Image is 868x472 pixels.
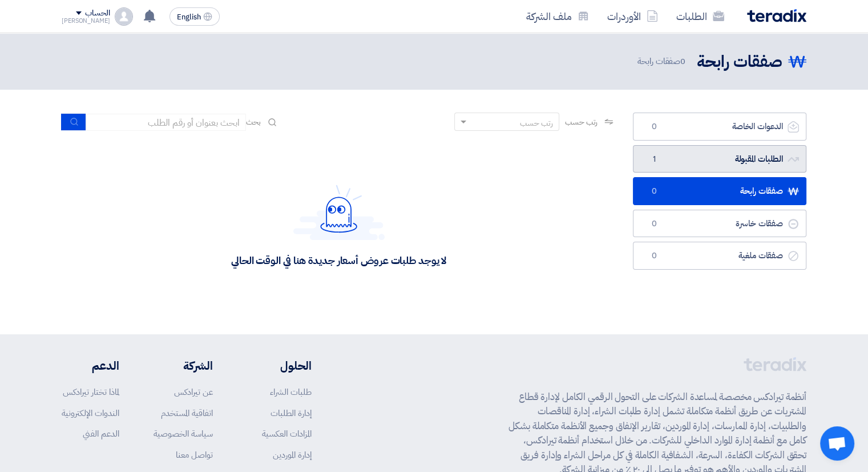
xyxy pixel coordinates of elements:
[293,185,385,240] img: Hello
[85,9,110,18] div: الحساب
[174,386,213,398] a: عن تيرادكس
[517,3,598,30] a: ملف الشركة
[246,116,261,128] span: بحث
[83,427,119,440] a: الدعم الفني
[115,7,133,26] img: profile_test.png
[647,154,661,165] span: 1
[820,426,854,461] a: Open chat
[62,407,119,419] a: الندوات الإلكترونية
[633,242,806,270] a: صفقات ملغية0
[262,427,312,440] a: المزادات العكسية
[647,186,661,197] span: 0
[680,55,685,67] span: 0
[176,449,213,461] a: تواصل معنا
[647,218,661,230] span: 0
[231,254,446,267] div: لا يوجد طلبات عروض أسعار جديدة هنا في الوقت الحالي
[520,117,553,129] div: رتب حسب
[697,51,782,73] h2: صفقات رابحة
[633,177,806,205] a: صفقات رابحة0
[637,55,688,68] span: صفقات رابحة
[63,386,119,398] a: لماذا تختار تيرادكس
[667,3,733,30] a: الطلبات
[62,18,110,24] div: [PERSON_NAME]
[154,427,213,440] a: سياسة الخصوصية
[598,3,667,30] a: الأوردرات
[633,113,806,141] a: الدعوات الخاصة0
[633,145,806,173] a: الطلبات المقبولة1
[747,9,806,22] img: Teradix logo
[273,449,312,461] a: إدارة الموردين
[177,13,201,21] span: English
[647,250,661,262] span: 0
[565,116,597,128] span: رتب حسب
[247,357,312,374] li: الحلول
[647,121,661,133] span: 0
[62,357,119,374] li: الدعم
[154,357,213,374] li: الشركة
[270,386,312,398] a: طلبات الشراء
[633,210,806,238] a: صفقات خاسرة0
[161,407,213,419] a: اتفاقية المستخدم
[169,7,220,26] button: English
[86,114,246,131] input: ابحث بعنوان أو رقم الطلب
[271,407,312,419] a: إدارة الطلبات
